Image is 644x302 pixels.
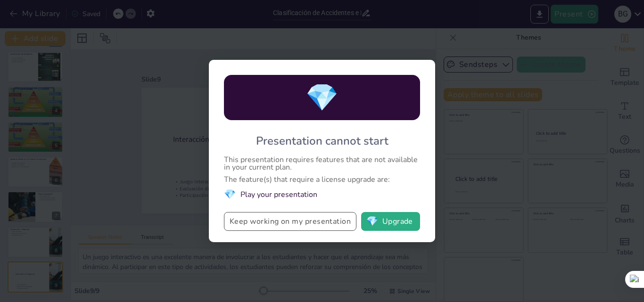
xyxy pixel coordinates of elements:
[224,156,420,171] div: This presentation requires features that are not available in your current plan.
[366,217,378,226] span: diamond
[224,212,356,231] button: Keep working on my presentation
[224,176,420,183] div: The feature(s) that require a license upgrade are:
[224,188,236,201] span: diamond
[256,133,388,148] div: Presentation cannot start
[305,80,339,116] span: diamond
[361,212,420,231] button: diamondUpgrade
[224,188,420,201] li: Play your presentation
